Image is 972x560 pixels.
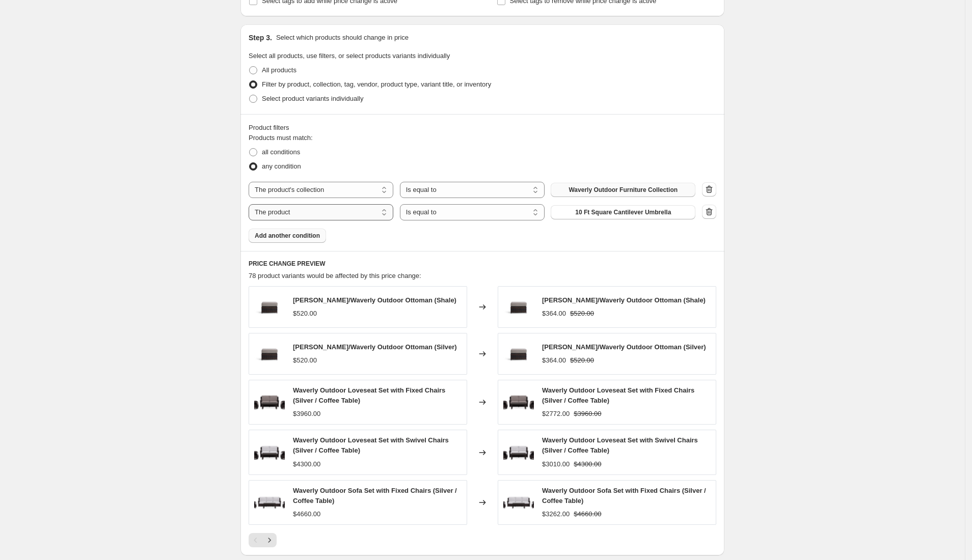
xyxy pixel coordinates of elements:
[254,387,285,417] img: WAVERLY_LOVESEAT_SET_WITH_SWIVEL_CHAIRS_80x.png
[262,533,277,547] button: Next
[254,437,285,468] img: WAVERLY_LOVESEAT_SET_WITH_SWIVEL_CHAIRS-1_1_80x.png
[249,33,272,43] h2: Step 3.
[542,409,570,419] div: $2772.00
[569,186,678,194] span: Waverly Outdoor Furniture Collection
[570,309,594,319] strike: $520.00
[293,309,317,319] div: $520.00
[542,459,570,469] div: $3010.00
[542,296,706,304] span: [PERSON_NAME]/Waverly Outdoor Ottoman (Shale)
[542,487,706,505] span: Waverly Outdoor Sofa Set with Fixed Chairs (Silver / Coffee Table)
[262,80,491,88] span: Filter by product, collection, tag, vendor, product type, variant title, or inventory
[255,232,320,240] span: Add another condition
[503,487,534,518] img: WAVERLY_SOFA_SET_WITH_FIXED_CHAIRS_80x.png
[262,162,301,170] span: any condition
[551,183,695,197] button: Waverly Outdoor Furniture Collection
[542,309,566,319] div: $364.00
[262,66,296,74] span: All products
[249,260,716,268] h6: PRICE CHANGE PREVIEW
[249,229,326,243] button: Add another condition
[542,355,566,366] div: $364.00
[503,292,534,322] img: WAL130_SHA_80x.jpg
[503,437,534,468] img: WAVERLY_LOVESEAT_SET_WITH_SWIVEL_CHAIRS-1_1_80x.png
[551,205,695,219] button: 10 Ft Square Cantilever Umbrella
[276,33,409,43] p: Select which products should change in price
[293,436,449,454] span: Waverly Outdoor Loveseat Set with Swivel Chairs (Silver / Coffee Table)
[254,339,285,369] img: WAL130_SHA_80x.jpg
[249,52,450,60] span: Select all products, use filters, or select products variants individually
[249,134,313,142] span: Products must match:
[249,123,716,133] div: Product filters
[293,459,320,469] div: $4300.00
[293,509,320,519] div: $4660.00
[574,509,601,519] strike: $4660.00
[262,95,363,102] span: Select product variants individually
[293,343,457,351] span: [PERSON_NAME]/Waverly Outdoor Ottoman (Silver)
[249,533,277,547] nav: Pagination
[542,343,706,351] span: [PERSON_NAME]/Waverly Outdoor Ottoman (Silver)
[254,292,285,322] img: WAL130_SHA_80x.jpg
[254,487,285,518] img: WAVERLY_SOFA_SET_WITH_FIXED_CHAIRS_80x.png
[574,409,601,419] strike: $3960.00
[293,386,445,404] span: Waverly Outdoor Loveseat Set with Fixed Chairs (Silver / Coffee Table)
[503,387,534,417] img: WAVERLY_LOVESEAT_SET_WITH_SWIVEL_CHAIRS_80x.png
[503,339,534,369] img: WAL130_SHA_80x.jpg
[542,436,698,454] span: Waverly Outdoor Loveseat Set with Swivel Chairs (Silver / Coffee Table)
[293,409,320,419] div: $3960.00
[574,459,601,469] strike: $4300.00
[542,386,694,404] span: Waverly Outdoor Loveseat Set with Fixed Chairs (Silver / Coffee Table)
[293,487,457,505] span: Waverly Outdoor Sofa Set with Fixed Chairs (Silver / Coffee Table)
[542,509,570,519] div: $3262.00
[262,148,300,156] span: all conditions
[249,272,421,279] span: 78 product variants would be affected by this price change:
[293,355,317,366] div: $520.00
[575,208,671,216] span: 10 Ft Square Cantilever Umbrella
[570,355,594,366] strike: $520.00
[293,296,456,304] span: [PERSON_NAME]/Waverly Outdoor Ottoman (Shale)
